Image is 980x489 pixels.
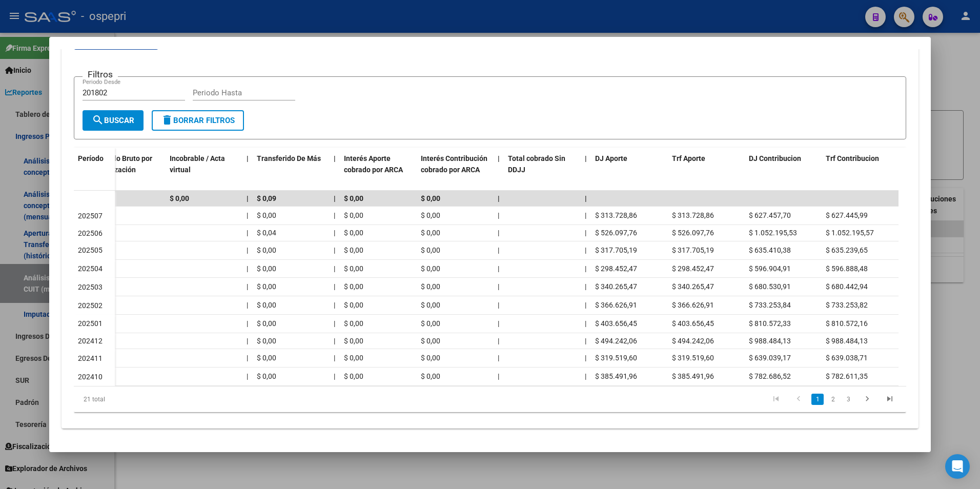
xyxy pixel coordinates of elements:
[672,229,714,237] span: $ 526.097,76
[826,337,868,345] span: $ 988.484,13
[595,264,637,273] span: $ 298.452,47
[247,194,249,202] span: |
[672,354,714,362] span: $ 319.519,60
[257,372,276,380] span: $ 0,00
[749,372,791,380] span: $ 782.686,52
[749,211,791,219] span: $ 627.457,70
[585,319,586,328] span: |
[344,282,363,291] span: $ 0,00
[585,264,586,273] span: |
[334,211,335,219] span: |
[826,301,868,309] span: $ 733.253,82
[334,372,335,380] span: |
[421,319,440,328] span: $ 0,00
[344,211,363,219] span: $ 0,00
[78,301,103,310] span: 202502
[257,337,276,345] span: $ 0,00
[672,154,705,162] span: Trf Aporte
[749,154,801,162] span: DJ Contribucion
[334,319,335,328] span: |
[247,319,248,328] span: |
[585,211,586,219] span: |
[827,394,839,405] a: 2
[78,337,103,345] span: 202412
[880,394,900,405] a: go to last page
[344,301,363,309] span: $ 0,00
[421,282,440,291] span: $ 0,00
[585,337,586,345] span: |
[334,282,335,291] span: |
[152,110,244,131] button: Borrar Filtros
[161,116,235,125] span: Borrar Filtros
[340,148,417,193] datatable-header-cell: Interés Aporte cobrado por ARCA
[672,319,714,328] span: $ 403.656,45
[92,116,134,125] span: Buscar
[745,148,822,193] datatable-header-cell: DJ Contribucion
[89,148,166,193] datatable-header-cell: Cobrado Bruto por Fiscalización
[672,372,714,380] span: $ 385.491,96
[826,246,868,254] span: $ 635.239,65
[945,454,970,479] div: Open Intercom Messenger
[247,229,248,237] span: |
[78,229,103,237] span: 202506
[585,372,586,380] span: |
[344,337,363,345] span: $ 0,00
[585,282,586,291] span: |
[247,246,248,254] span: |
[749,229,797,237] span: $ 1.052.195,53
[257,229,276,237] span: $ 0,04
[247,211,248,219] span: |
[257,154,321,162] span: Transferido De Más
[242,148,253,193] datatable-header-cell: |
[585,229,586,237] span: |
[93,154,152,174] span: Cobrado Bruto por Fiscalización
[857,394,877,405] a: go to next page
[247,282,248,291] span: |
[78,212,103,220] span: 202507
[78,373,103,381] span: 202410
[749,246,791,254] span: $ 635.410,38
[257,354,276,362] span: $ 0,00
[749,354,791,362] span: $ 639.039,17
[498,229,499,237] span: |
[334,246,335,254] span: |
[585,154,587,162] span: |
[257,246,276,254] span: $ 0,00
[668,148,745,193] datatable-header-cell: Trf Aporte
[749,282,791,291] span: $ 680.530,91
[826,211,868,219] span: $ 627.445,99
[344,246,363,254] span: $ 0,00
[585,194,587,202] span: |
[498,194,500,202] span: |
[826,229,874,237] span: $ 1.052.195,57
[672,301,714,309] span: $ 366.626,91
[83,110,144,131] button: Buscar
[789,394,808,405] a: go to previous page
[672,264,714,273] span: $ 298.452,47
[595,372,637,380] span: $ 385.491,96
[161,114,173,126] mat-icon: delete
[247,372,248,380] span: |
[826,354,868,362] span: $ 639.038,71
[344,229,363,237] span: $ 0,00
[498,354,499,362] span: |
[417,148,494,193] datatable-header-cell: Interés Contribución cobrado por ARCA
[841,391,856,408] li: page 3
[595,319,637,328] span: $ 403.656,45
[842,394,854,405] a: 3
[826,282,868,291] span: $ 680.442,94
[334,301,335,309] span: |
[498,282,499,291] span: |
[257,264,276,273] span: $ 0,00
[78,264,103,273] span: 202504
[344,154,403,174] span: Interés Aporte cobrado por ARCA
[421,246,440,254] span: $ 0,00
[421,264,440,273] span: $ 0,00
[826,372,868,380] span: $ 782.611,35
[498,319,499,328] span: |
[595,301,637,309] span: $ 366.626,91
[498,246,499,254] span: |
[498,337,499,345] span: |
[421,229,440,237] span: $ 0,00
[78,246,103,254] span: 202505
